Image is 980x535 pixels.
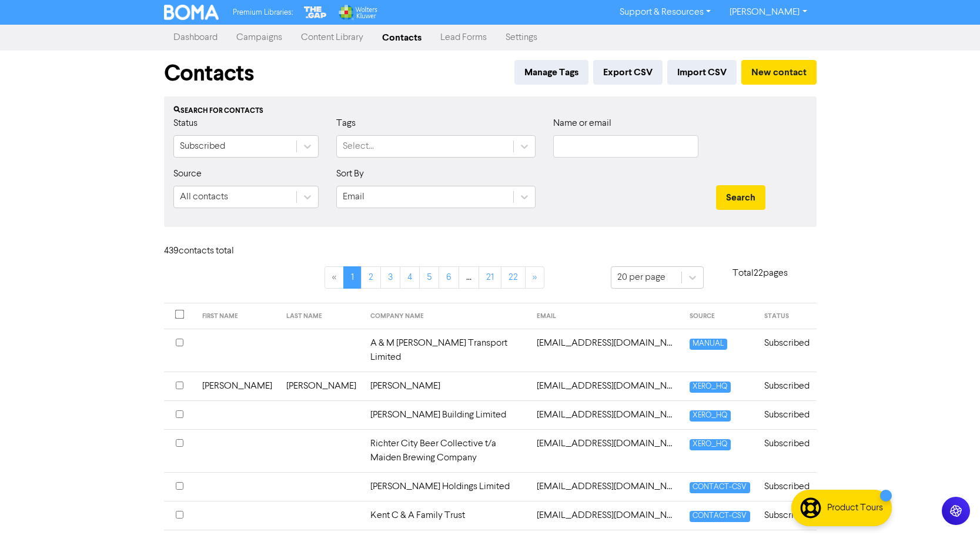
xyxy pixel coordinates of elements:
th: LAST NAME [279,303,363,329]
a: Page 5 [419,266,439,289]
td: Subscribed [757,400,817,429]
span: XERO_HQ [690,382,730,393]
span: MANUAL [690,339,727,350]
td: Subscribed [757,372,817,400]
iframe: Chat Widget [921,479,980,535]
div: 20 per page [617,270,665,285]
td: ackent@xtra.co.nz [530,501,683,530]
th: COMPANY NAME [363,303,530,329]
td: accounts@dpbuilding.co.nz [530,400,683,429]
div: Select... [343,139,374,153]
td: Richter City Beer Collective t/a Maiden Brewing Company [363,429,530,472]
a: Contacts [373,26,431,49]
td: Kent C & A Family Trust [363,501,530,530]
a: [PERSON_NAME] [720,3,816,22]
button: Export CSV [593,60,663,85]
a: Lead Forms [431,26,496,49]
td: [PERSON_NAME] [279,372,363,400]
a: Content Library [292,26,373,49]
span: Premium Libraries: [233,9,293,16]
a: Page 4 [400,266,420,289]
div: Email [343,190,364,204]
span: CONTACT-CSV [690,482,750,493]
a: Page 2 [361,266,381,289]
span: XERO_HQ [690,439,730,450]
td: [PERSON_NAME] [195,372,279,400]
td: Subscribed [757,501,817,530]
label: Source [173,167,202,181]
th: FIRST NAME [195,303,279,329]
h6: 439 contact s total [164,246,258,257]
label: Status [173,116,198,131]
a: » [525,266,544,289]
a: Support & Resources [610,3,720,22]
label: Tags [336,116,356,131]
label: Name or email [553,116,611,131]
label: Sort By [336,167,364,181]
a: Page 6 [439,266,459,289]
td: [PERSON_NAME] Building Limited [363,400,530,429]
td: accounts@maidenbrewing.co.nz [530,429,683,472]
img: Wolters Kluwer [337,5,377,20]
td: [PERSON_NAME] [363,372,530,400]
a: Page 3 [380,266,400,289]
p: Total 22 pages [704,266,817,280]
td: Subscribed [757,429,817,472]
a: Dashboard [164,26,227,49]
div: All contacts [180,190,228,204]
span: XERO_HQ [690,410,730,422]
a: Page 21 [479,266,501,289]
td: Subscribed [757,472,817,501]
a: Settings [496,26,547,49]
a: Page 22 [501,266,526,289]
div: Subscribed [180,139,225,153]
button: Import CSV [667,60,737,85]
span: CONTACT-CSV [690,511,750,522]
td: A & M [PERSON_NAME] Transport Limited [363,329,530,372]
button: Manage Tags [514,60,588,85]
th: EMAIL [530,303,683,329]
img: The Gap [302,5,328,20]
a: Page 1 is your current page [343,266,362,289]
div: Search for contacts [173,106,807,116]
td: ablecollective@gmail.com [530,372,683,400]
td: accounts@synergyfitness.co.nz [530,472,683,501]
td: [PERSON_NAME] Holdings Limited [363,472,530,501]
td: aandmdaniel@xtra.co.nz [530,329,683,372]
a: Campaigns [227,26,292,49]
button: New contact [741,60,817,85]
h1: Contacts [164,60,254,87]
th: SOURCE [683,303,757,329]
th: STATUS [757,303,817,329]
button: Search [716,185,765,210]
img: BOMA Logo [164,5,219,20]
td: Subscribed [757,329,817,372]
